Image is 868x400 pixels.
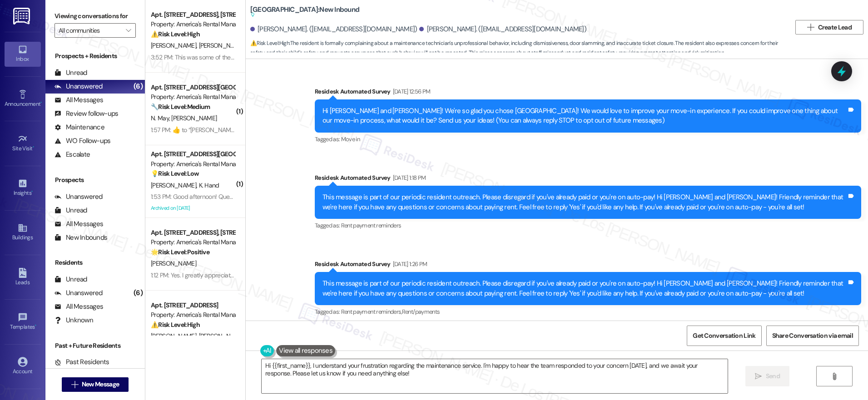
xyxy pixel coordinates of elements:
div: All Messages [55,219,103,229]
div: Tagged as: [315,219,861,232]
span: Share Conversation via email [772,331,853,341]
div: Apt. [STREET_ADDRESS][GEOGRAPHIC_DATA][STREET_ADDRESS] [151,149,235,159]
input: All communities [59,23,121,38]
span: Rent payment reminders , [341,308,402,316]
button: Send [745,366,789,386]
span: • [40,99,42,106]
strong: ⚠️ Risk Level: High [250,40,289,47]
span: • [33,144,34,150]
img: ResiDesk Logo [13,8,32,25]
span: • [35,322,36,329]
strong: 🔧 Risk Level: Medium [151,103,210,111]
i:  [71,381,78,388]
div: 1:53 PM: Good afternoon! Question! I been meaning to ask this! Can we get a courtesy carpet clean... [151,193,554,201]
div: Residesk Automated Survey [315,87,861,99]
div: Residents [45,258,145,267]
div: Unanswered [55,288,103,298]
div: Residesk Automated Survey [315,173,861,186]
div: 3:52 PM: This was some of the things relayed to [PERSON_NAME] prior to signing, but I'm not sure ... [151,53,740,61]
i:  [126,27,131,34]
span: [PERSON_NAME] [198,332,244,340]
div: (6) [131,286,145,300]
div: (6) [131,79,145,94]
textarea: Hi {{first_name}}, I understand your frustration regarding the maintenance service. I'm happy to ... [262,359,728,393]
i:  [755,373,762,380]
a: Insights • [5,176,41,200]
button: Get Conversation Link [687,326,761,346]
span: [PERSON_NAME] [151,332,199,340]
span: N. May [151,114,171,122]
div: Property: America's Rental Managers Portfolio [151,159,235,169]
div: Archived on [DATE] [150,202,236,214]
div: Property: America's Rental Managers Portfolio [151,310,235,320]
div: Apt. [STREET_ADDRESS], [STREET_ADDRESS] [151,10,235,20]
button: Create Lead [795,20,863,35]
div: Hi [PERSON_NAME] and [PERSON_NAME]! We're so glad you chose [GEOGRAPHIC_DATA]! We would love to i... [322,106,847,126]
span: [PERSON_NAME] [171,114,217,122]
div: [DATE] 1:26 PM [391,259,427,269]
strong: ⚠️ Risk Level: High [151,30,200,38]
div: Unread [55,68,87,78]
a: Leads [5,265,41,290]
a: Buildings [5,220,41,245]
div: Property: America's Rental Managers Portfolio [151,237,235,247]
span: [PERSON_NAME] [151,259,196,267]
div: [DATE] 1:18 PM [391,173,426,183]
b: [GEOGRAPHIC_DATA]: New Inbound [250,5,359,20]
div: Unread [55,206,87,215]
strong: ⚠️ Risk Level: High [151,321,200,329]
div: Prospects [45,175,145,185]
div: [DATE] 12:56 PM [391,87,431,96]
div: Unknown [55,316,93,325]
a: Inbox [5,42,41,66]
div: Review follow-ups [55,109,118,119]
label: Viewing conversations for [55,9,136,23]
span: K. Hand [198,181,219,189]
div: Unanswered [55,192,103,202]
span: Get Conversation Link [693,331,755,341]
span: Rent/payments [402,308,440,316]
span: [PERSON_NAME] [151,181,199,189]
div: Maintenance [55,123,104,132]
div: WO Follow-ups [55,136,110,146]
span: Rent payment reminders [341,222,402,229]
div: Apt. [STREET_ADDRESS] [151,301,235,310]
span: Send [766,371,780,381]
div: [PERSON_NAME]. ([EMAIL_ADDRESS][DOMAIN_NAME]) [250,25,417,34]
a: Account [5,354,41,379]
span: [PERSON_NAME] [198,41,244,49]
button: New Message [62,377,129,392]
span: New Message [82,380,119,389]
i:  [831,373,838,380]
div: Unread [55,275,87,284]
div: All Messages [55,95,103,105]
div: [PERSON_NAME]. ([EMAIL_ADDRESS][DOMAIN_NAME]) [419,25,586,34]
div: Property: America's Rental Managers Portfolio [151,92,235,102]
strong: 🌟 Risk Level: Positive [151,248,209,256]
div: Apt. [STREET_ADDRESS], [STREET_ADDRESS] [151,228,235,237]
div: Past Residents [55,357,109,367]
span: Move in [341,135,360,143]
div: Past + Future Residents [45,341,145,351]
div: This message is part of our periodic resident outreach. Please disregard if you've already paid o... [322,279,847,298]
div: New Inbounds [55,233,107,242]
div: Prospects + Residents [45,51,145,61]
i:  [807,24,814,31]
span: : The resident is formally complaining about a maintenance technician's unprofessional behavior, ... [250,39,791,58]
span: Create Lead [818,23,852,32]
div: 1:12 PM: Yes. I greatly appreciate the fast responses and the quick repairs as well. [151,271,362,279]
div: Unanswered [55,82,103,91]
a: Site Visit • [5,131,41,156]
div: This message is part of our periodic resident outreach. Please disregard if you've already paid o... [322,193,847,212]
div: Tagged as: [315,133,861,146]
span: [PERSON_NAME] [151,41,199,49]
div: Escalate [55,150,90,159]
div: Tagged as: [315,305,861,318]
a: Templates • [5,310,41,334]
button: Share Conversation via email [766,326,859,346]
div: Property: America's Rental Managers Portfolio [151,20,235,29]
div: Residesk Automated Survey [315,259,861,272]
span: • [31,188,33,195]
strong: 💡 Risk Level: Low [151,169,199,178]
div: Apt. [STREET_ADDRESS][GEOGRAPHIC_DATA][PERSON_NAME][PERSON_NAME] [151,83,235,92]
